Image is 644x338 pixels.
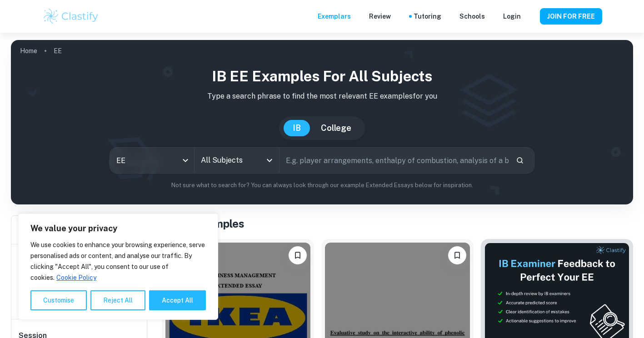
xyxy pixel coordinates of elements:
[18,65,626,87] h1: IB EE examples for all subjects
[11,40,633,204] img: profile cover
[30,239,206,283] p: We use cookies to enhance your browsing experience, serve personalised ads or content, and analys...
[289,246,307,264] button: Please log in to bookmark exemplars
[42,7,100,25] img: Clastify logo
[18,181,626,190] p: Not sure what to search for? You can always look through our example Extended Essays below for in...
[512,153,528,168] button: Search
[18,214,218,320] div: We value your privacy
[284,120,310,136] button: IB
[448,246,466,264] button: Please log in to bookmark exemplars
[263,154,276,167] button: Open
[30,290,87,310] button: Customise
[18,91,626,102] p: Type a search phrase to find the most relevant EE examples for you
[110,148,195,173] div: EE
[414,11,441,21] a: Tutoring
[56,273,97,282] a: Cookie Policy
[503,11,521,21] a: Login
[369,11,391,21] p: Review
[318,11,351,21] p: Exemplars
[90,290,145,310] button: Reject All
[459,11,485,21] a: Schools
[280,148,509,173] input: E.g. player arrangements, enthalpy of combustion, analysis of a big city...
[528,14,533,19] button: Help and Feedback
[540,8,602,25] button: JOIN FOR FREE
[162,215,633,232] h1: All EE Examples
[20,45,37,57] a: Home
[149,290,206,310] button: Accept All
[312,120,360,136] button: College
[54,46,62,56] p: EE
[30,223,206,234] p: We value your privacy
